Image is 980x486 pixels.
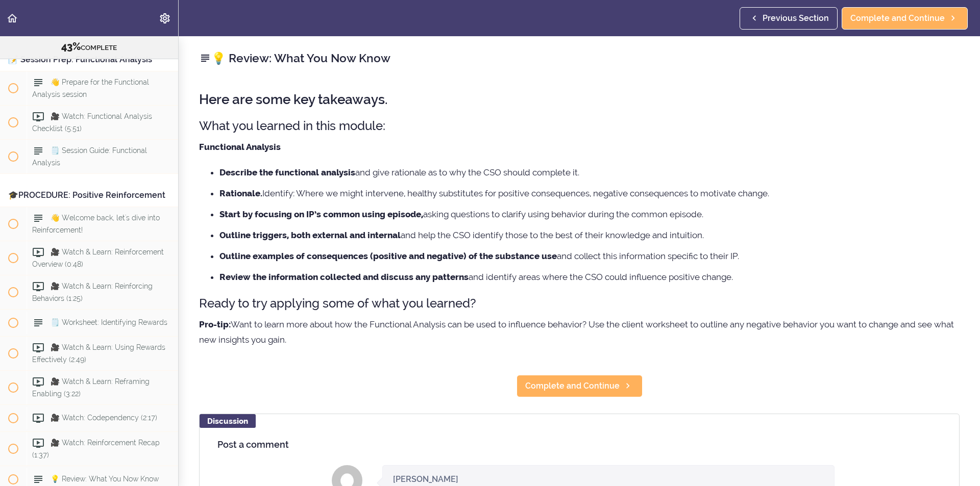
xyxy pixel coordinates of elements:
span: Complete and Continue [525,380,620,392]
span: 🎥 Watch & Learn: Reinforcing Behaviors (1:25) [32,282,153,302]
strong: Rationale. [219,188,262,198]
span: 🎥 Watch & Learn: Reframing Enabling (3:22) [32,377,150,397]
h2: Here are some key takeaways. [199,92,960,107]
h3: Ready to try applying some of what you learned? [199,295,960,312]
li: asking questions to clarify using behavior during the common episode. [219,208,960,221]
li: and give rationale as to why the CSO should complete it. [219,166,960,179]
span: Previous Section [763,12,829,24]
div: Discussion [200,414,256,428]
span: 🎥 Watch & Learn: Using Rewards Effectively (2:49) [32,343,165,363]
li: and collect this information specific to their IP. [219,249,960,263]
strong: Review the information collected and discuss any patterns [219,272,469,282]
h2: 💡 Review: What You Now Know [199,49,960,67]
a: Previous Section [740,7,838,30]
strong: Outline examples of consequences (positive and negative) of the substance use [219,251,557,261]
strong: Describe the functional analysis [219,167,355,177]
h3: What you learned in this module: [199,117,960,134]
strong: Start by focusing on IP’s common using episode, [219,209,423,219]
div: [PERSON_NAME] [393,473,458,485]
svg: Settings Menu [159,12,171,24]
li: Identify: Where we might intervene, healthy substitutes for positive consequences, negative conse... [219,187,960,200]
h4: Post a comment [217,440,941,450]
strong: Outline triggers, both external and internal [219,230,401,240]
li: and help the CSO identify those to the best of their knowledge and intuition. [219,228,960,242]
span: 🗒️ Session Guide: Functional Analysis [32,147,147,167]
div: COMPLETE [13,40,165,54]
span: 👋 Prepare for the Functional Analysis session [32,79,149,98]
strong: Functional Analysis [199,142,281,152]
svg: Back to course curriculum [6,12,18,24]
span: 💡 Review: What You Now Know [51,475,159,483]
span: 👋 Welcome back, let's dive into Reinforcement! [32,214,160,234]
li: and identify areas where the CSO could influence positive change. [219,270,960,284]
span: 🎥 Watch: Functional Analysis Checklist (5:51) [32,113,152,133]
p: Want to learn more about how the Functional Analysis can be used to influence behavior? Use the c... [199,317,960,347]
span: 🎥 Watch: Codependency (2:17) [51,414,157,422]
span: Complete and Continue [850,12,945,24]
a: Complete and Continue [517,375,643,397]
strong: Pro-tip: [199,319,231,329]
a: Complete and Continue [842,7,968,30]
span: 🗒️ Worksheet: Identifying Rewards [51,318,167,326]
span: 43% [61,40,81,53]
span: 🎥 Watch & Learn: Reinforcement Overview (0:48) [32,248,164,268]
span: 🎥 Watch: Reinforcement Recap (1:37) [32,439,160,458]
